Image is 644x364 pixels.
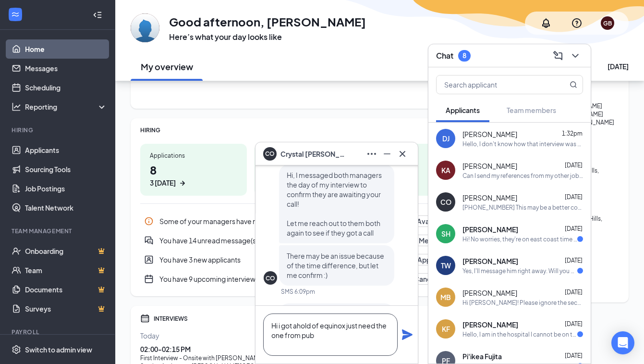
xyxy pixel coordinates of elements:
div: 3 [DATE] [150,178,176,188]
svg: ComposeMessage [552,50,564,62]
div: INTERVIEWS [154,314,475,323]
div: New hires [378,151,465,160]
div: Payroll [12,328,105,336]
div: 02:00 - 02:15 PM [140,344,475,354]
h1: Good afternoon, [PERSON_NAME] [169,13,366,30]
div: Yes, I'll message him right away. Will you be calling him on this number? [462,267,577,275]
div: Applications [150,151,237,160]
button: Review Candidates [383,273,458,285]
a: Talent Network [25,198,107,217]
a: DoubleChatActiveYou have 14 unread message(s) from active applicantsRead MessagesPin [140,231,475,250]
a: TeamCrown [25,261,107,280]
span: [PERSON_NAME] [462,288,517,298]
div: Hi [PERSON_NAME]! Please ignore the second interview invite. Are you able to send me your direct ... [462,299,583,307]
a: CalendarNewYou have 9 upcoming interviewsReview CandidatesPin [140,269,475,289]
a: DocumentsCrown [25,280,107,299]
a: Scheduling [25,78,107,97]
span: Hi, I messaged both managers the day of my interview to confirm they are awaiting your call! Let ... [287,171,382,237]
a: Applications83 [DATE]ArrowRight [140,144,247,196]
h2: My overview [141,61,193,73]
button: Read Messages [395,235,458,246]
span: Applicants [446,106,480,114]
span: [PERSON_NAME] [462,320,518,329]
button: Minimize [379,146,395,162]
span: [DATE] [565,257,583,264]
svg: DoubleChatActive [144,236,154,245]
div: Can I send my references from my other jobs? [462,172,583,180]
a: Interviews290 [DATE]ArrowRight [255,144,361,196]
svg: Settings [12,345,21,354]
div: SH [441,229,450,238]
button: ChevronDown [568,48,583,63]
div: TW [441,261,451,270]
div: Reporting [25,102,108,112]
svg: MagnifyingGlass [570,81,577,88]
button: ComposeMessage [550,48,566,63]
textarea: Hi i got ahold of equinox just need the one from pub [263,314,398,356]
svg: Calendar [140,314,150,323]
svg: Minimize [381,148,393,160]
span: Team members [507,106,556,114]
a: InfoSome of your managers have not set their interview availability yetSet AvailabilityPin [140,212,475,231]
div: Hello, I am in the hospital I cannot be on the phone there is way to much going on. I have alread... [462,330,577,339]
img: Gina Blake [131,13,159,42]
div: You have 14 unread message(s) from active applicants [159,236,389,245]
svg: QuestionInfo [571,17,583,29]
div: Switch to admin view [25,345,92,354]
svg: UserEntity [144,255,154,264]
div: KA [441,165,450,175]
div: 8 [462,51,466,60]
span: [PERSON_NAME] [462,225,518,234]
span: Crystal [PERSON_NAME] [280,149,348,159]
span: 1:32pm [562,130,583,137]
h1: 8 [150,162,237,188]
a: New hires41 [DATE]ArrowRight [368,144,475,196]
button: Cross [395,146,410,162]
svg: WorkstreamLogo [11,10,20,19]
div: Team Management [12,227,105,235]
svg: Collapse [93,10,102,20]
h3: Here’s what your day looks like [169,32,366,42]
span: [DATE] [565,225,583,232]
h3: Chat [436,50,453,61]
h1: 4 [378,162,465,188]
a: SurveysCrown [25,299,107,318]
a: Home [25,39,107,59]
div: Some of your managers have not set their interview availability yet [140,212,475,231]
span: [PERSON_NAME] [462,256,518,266]
div: Open Intercom Messenger [611,331,634,354]
a: Applicants [25,140,107,160]
div: [PHONE_NUMBER] This may be a better contact number for [PERSON_NAME] [462,203,583,212]
a: OnboardingCrown [25,241,107,261]
div: You have 14 unread message(s) from active applicants [140,231,475,250]
span: [PERSON_NAME] [462,161,517,171]
svg: ChevronDown [570,50,581,62]
div: You have 3 new applicants [140,250,475,269]
a: Job Postings [25,179,107,198]
div: Hello, I don't know how that interview was scheduled because I didn't. I sent an email stating ho... [462,140,583,148]
svg: Info [144,216,154,226]
div: GB [603,19,612,27]
a: Sourcing Tools [25,160,107,179]
div: Today [140,331,475,340]
svg: ArrowRight [178,178,187,188]
svg: Plane [401,329,413,340]
div: You have 9 upcoming interviews [140,269,475,289]
span: There may be an issue because of the time difference, but let me confirm :) [287,251,384,279]
div: DJ [442,134,450,143]
svg: Cross [397,148,408,160]
svg: Notifications [540,17,552,29]
span: [PERSON_NAME] [462,193,517,202]
div: Some of your managers have not set their interview availability yet [159,216,392,226]
div: First Interview - Onsite with [PERSON_NAME], [PERSON_NAME] [140,354,475,362]
div: [DATE] [608,62,629,71]
span: [PERSON_NAME] [462,129,517,139]
div: Hi! No worries, they're on east coast time so earlier is probably better for a call! [GEOGRAPHIC_... [462,235,577,243]
div: HIRING [140,126,475,134]
div: CO [440,197,451,207]
svg: Analysis [12,102,21,112]
button: Ellipses [364,146,379,162]
a: Messages [25,59,107,78]
svg: CalendarNew [144,274,154,284]
span: [DATE] [565,162,583,169]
